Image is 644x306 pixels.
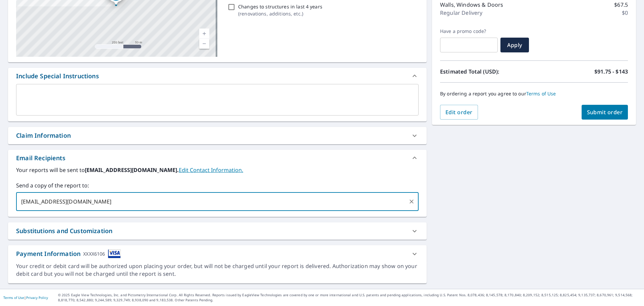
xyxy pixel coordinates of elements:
div: Email Recipients [16,154,65,163]
a: Privacy Policy [26,295,48,300]
p: Regular Delivery [440,9,482,17]
div: Include Special Instructions [16,72,99,81]
p: $0 [622,9,628,17]
p: $91.75 - $143 [594,68,628,76]
b: [EMAIL_ADDRESS][DOMAIN_NAME]. [85,166,179,174]
p: © 2025 Eagle View Technologies, Inc. and Pictometry International Corp. All Rights Reserved. Repo... [58,293,641,303]
a: EditContactInfo [179,166,243,174]
p: | [3,296,48,300]
p: Walls, Windows & Doors [440,1,503,9]
img: cardImage [108,249,121,258]
div: Substitutions and Customization [16,226,112,235]
span: Edit order [445,108,473,116]
label: Your reports will be sent to [16,166,419,174]
p: By ordering a report you agree to our [440,91,628,97]
a: Terms of Use [3,295,24,300]
button: Edit order [440,105,478,120]
div: Payment InformationXXXX6106cardImage [8,245,427,262]
a: Terms of Use [526,90,556,97]
a: Current Level 17, Zoom In [199,29,209,39]
button: Apply [500,38,529,52]
div: Include Special Instructions [8,68,427,84]
div: XXXX6106 [83,249,105,258]
a: Current Level 17, Zoom Out [199,39,209,49]
button: Submit order [582,105,628,120]
div: Your credit or debit card will be authorized upon placing your order, but will not be charged unt... [16,262,419,278]
div: Claim Information [16,131,71,140]
div: Email Recipients [8,150,427,166]
p: Estimated Total (USD): [440,68,534,76]
div: Claim Information [8,127,427,144]
span: Submit order [587,108,623,116]
div: Payment Information [16,249,121,258]
div: Substitutions and Customization [8,222,427,239]
p: $67.5 [614,1,628,9]
label: Send a copy of the report to: [16,181,419,189]
button: Clear [407,197,416,206]
p: ( renovations, additions, etc. ) [238,10,322,17]
span: Apply [506,41,524,49]
label: Have a promo code? [440,28,498,34]
p: Changes to structures in last 4 years [238,3,322,10]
